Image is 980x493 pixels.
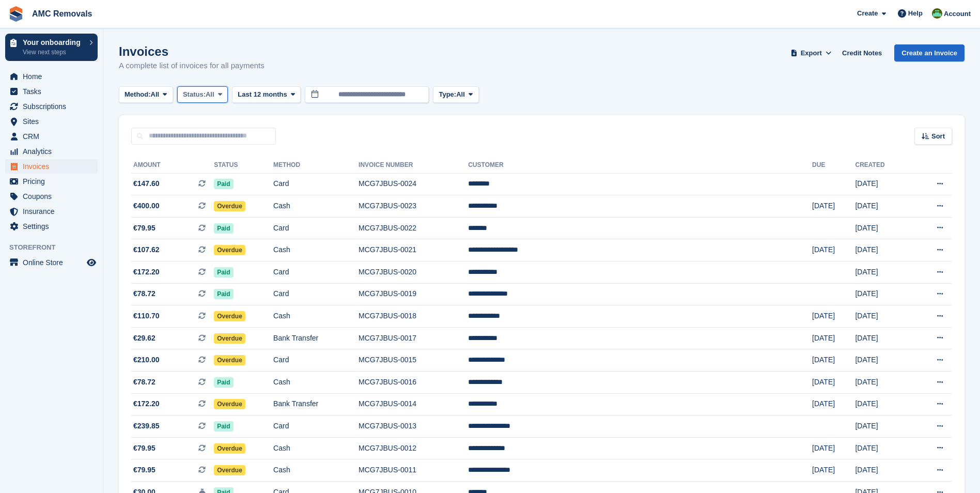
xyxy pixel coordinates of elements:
[214,157,273,174] th: Status
[812,305,855,328] td: [DATE]
[273,327,359,349] td: Bank Transfer
[855,415,911,438] td: [DATE]
[23,219,85,234] span: Settings
[812,459,855,482] td: [DATE]
[23,144,85,159] span: Analytics
[273,305,359,328] td: Cash
[5,255,98,270] a: menu
[273,393,359,415] td: Bank Transfer
[23,48,84,57] p: View next steps
[5,204,98,219] a: menu
[788,44,834,61] button: Export
[273,283,359,305] td: Card
[214,267,233,278] span: Paid
[133,178,160,189] span: €147.60
[133,311,160,321] span: €110.70
[931,131,945,142] span: Sort
[359,437,468,459] td: MCG7JBUS-0012
[85,256,98,269] a: Preview store
[133,223,155,234] span: €79.95
[855,217,911,239] td: [DATE]
[214,333,245,344] span: Overdue
[855,173,911,195] td: [DATE]
[133,267,160,278] span: €172.20
[214,443,245,454] span: Overdue
[119,60,265,72] p: A complete list of invoices for all payments
[23,189,85,204] span: Coupons
[812,437,855,459] td: [DATE]
[359,283,468,305] td: MCG7JBUS-0019
[214,311,245,321] span: Overdue
[855,157,911,174] th: Created
[214,201,245,211] span: Overdue
[28,5,96,22] a: AMC Removals
[359,305,468,328] td: MCG7JBUS-0018
[177,86,228,103] button: Status: All
[456,89,465,100] span: All
[214,355,245,365] span: Overdue
[273,239,359,261] td: Cash
[133,421,160,432] span: €239.85
[5,84,98,99] a: menu
[214,377,233,388] span: Paid
[5,219,98,234] a: menu
[812,349,855,372] td: [DATE]
[183,89,206,100] span: Status:
[855,261,911,284] td: [DATE]
[439,89,456,100] span: Type:
[214,399,245,409] span: Overdue
[133,333,155,344] span: €29.62
[273,415,359,438] td: Card
[855,239,911,261] td: [DATE]
[5,99,98,114] a: menu
[359,157,468,174] th: Invoice Number
[9,242,103,253] span: Storefront
[5,34,98,61] a: Your onboarding View next steps
[801,48,822,58] span: Export
[133,443,155,454] span: €79.95
[273,157,359,174] th: Method
[855,283,911,305] td: [DATE]
[359,217,468,239] td: MCG7JBUS-0022
[23,114,85,129] span: Sites
[133,377,155,388] span: €78.72
[23,129,85,144] span: CRM
[5,159,98,174] a: menu
[359,173,468,195] td: MCG7JBUS-0024
[5,129,98,144] a: menu
[273,459,359,482] td: Cash
[23,174,85,189] span: Pricing
[206,89,214,100] span: All
[273,173,359,195] td: Card
[273,261,359,284] td: Card
[359,349,468,372] td: MCG7JBUS-0015
[838,44,886,61] a: Credit Notes
[133,398,160,409] span: €172.20
[855,327,911,349] td: [DATE]
[5,144,98,159] a: menu
[133,355,160,365] span: €210.00
[23,204,85,219] span: Insurance
[273,195,359,218] td: Cash
[359,239,468,261] td: MCG7JBUS-0021
[812,157,855,174] th: Due
[359,415,468,438] td: MCG7JBUS-0013
[273,217,359,239] td: Card
[238,89,287,100] span: Last 12 months
[812,393,855,415] td: [DATE]
[131,157,214,174] th: Amount
[5,69,98,84] a: menu
[433,86,478,103] button: Type: All
[214,179,233,189] span: Paid
[812,239,855,261] td: [DATE]
[908,8,923,19] span: Help
[119,44,265,58] h1: Invoices
[23,84,85,99] span: Tasks
[5,174,98,189] a: menu
[119,86,173,103] button: Method: All
[151,89,160,100] span: All
[894,44,965,61] a: Create an Invoice
[133,465,155,475] span: €79.95
[855,459,911,482] td: [DATE]
[812,195,855,218] td: [DATE]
